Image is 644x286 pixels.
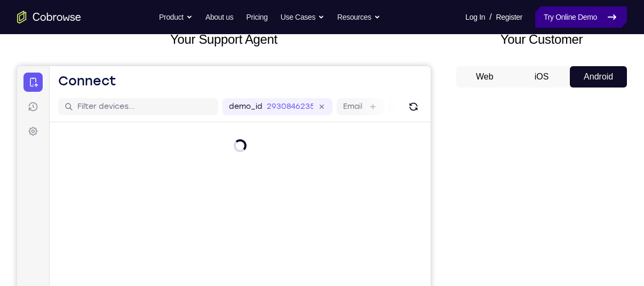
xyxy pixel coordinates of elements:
a: Pricing [246,6,267,28]
a: Try Online Demo [535,6,627,28]
a: Log In [465,6,485,28]
h2: Your Support Agent [17,30,431,49]
button: Web [456,66,513,88]
button: Use Cases [281,6,324,28]
button: Android [570,66,627,88]
button: Resources [337,6,380,28]
button: Product [159,6,193,28]
h2: Your Customer [456,30,627,49]
a: About us [205,6,233,28]
a: Register [496,6,522,28]
a: Go to the home page [17,11,81,23]
span: / [489,11,491,23]
button: iOS [513,66,570,88]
